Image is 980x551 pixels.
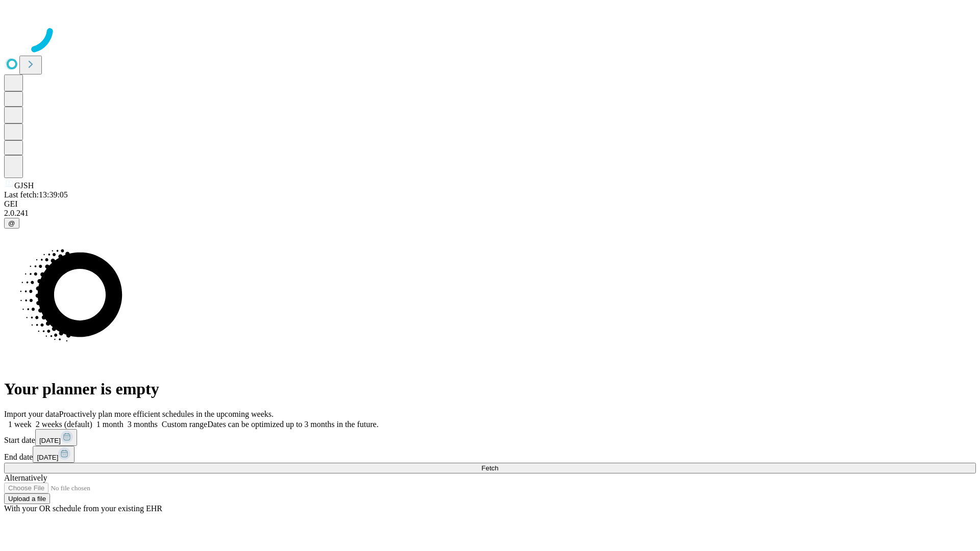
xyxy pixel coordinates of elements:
[4,429,976,446] div: Start date
[35,429,77,446] button: [DATE]
[162,420,207,429] span: Custom range
[36,420,92,429] span: 2 weeks (default)
[4,446,976,463] div: End date
[4,493,50,504] button: Upload a file
[4,190,68,199] span: Last fetch: 13:39:05
[14,181,34,190] span: GJSH
[59,410,274,418] span: Proactively plan more efficient schedules in the upcoming weeks.
[207,420,378,429] span: Dates can be optimized up to 3 months in the future.
[4,209,976,218] div: 2.0.241
[4,504,162,513] span: With your OR schedule from your existing EHR
[37,454,58,461] span: [DATE]
[4,218,19,229] button: @
[128,420,158,429] span: 3 months
[4,410,59,418] span: Import your data
[8,219,15,227] span: @
[33,446,75,463] button: [DATE]
[39,437,61,444] span: [DATE]
[4,473,47,482] span: Alternatively
[4,380,976,398] h1: Your planner is empty
[96,420,124,429] span: 1 month
[4,463,976,473] button: Fetch
[4,199,976,209] div: GEI
[481,464,498,472] span: Fetch
[8,420,32,429] span: 1 week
